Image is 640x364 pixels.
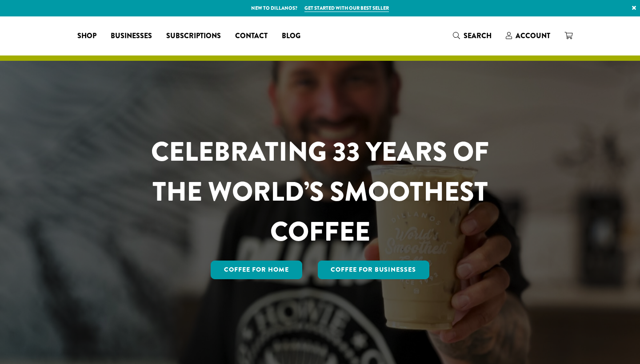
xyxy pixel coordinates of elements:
a: Search [446,28,499,43]
span: Account [516,31,550,41]
span: Subscriptions [166,31,221,42]
a: Get started with our best seller [304,4,389,12]
span: Contact [235,31,268,42]
h1: CELEBRATING 33 YEARS OF THE WORLD’S SMOOTHEST COFFEE [125,132,515,252]
span: Search [464,31,492,41]
span: Businesses [111,31,152,42]
span: Blog [282,31,300,42]
a: Coffee for Home [211,261,302,279]
a: Shop [70,29,104,43]
a: Coffee For Businesses [318,261,430,279]
span: Shop [77,31,96,42]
